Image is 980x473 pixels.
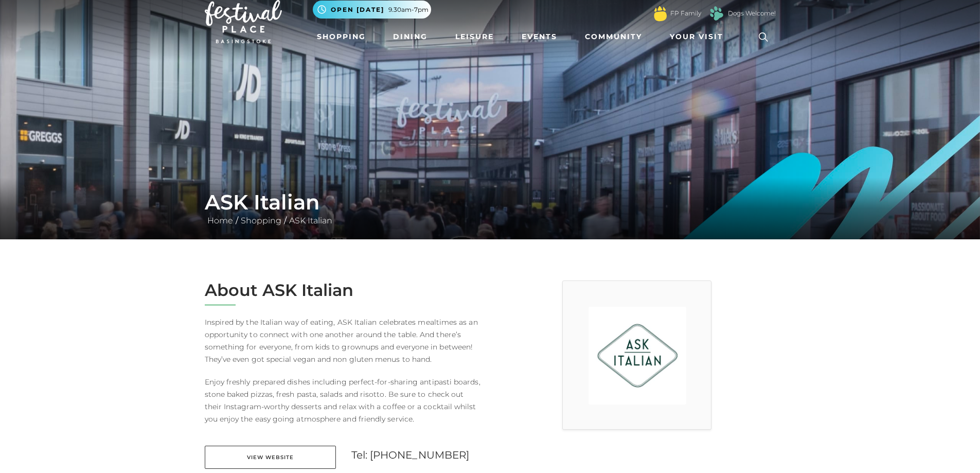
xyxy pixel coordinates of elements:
[388,5,429,14] span: 9.30am-7pm
[518,27,561,46] a: Events
[205,281,483,300] h2: About ASK Italian
[451,27,498,46] a: Leisure
[351,449,470,461] a: Tel: [PHONE_NUMBER]
[581,27,646,46] a: Community
[666,27,733,46] a: Your Visit
[313,27,370,46] a: Shopping
[287,216,335,225] a: ASK Italian
[197,190,783,227] div: / /
[205,216,236,225] a: Home
[238,216,284,225] a: Shopping
[205,190,776,215] h1: ASK Italian
[313,1,431,19] button: Open [DATE] 9.30am-7pm
[728,9,776,18] a: Dogs Welcome!
[389,27,432,46] a: Dining
[205,446,336,469] a: View Website
[205,316,483,365] p: Inspired by the Italian way of eating, ASK Italian celebrates mealtimes as an opportunity to conn...
[670,9,701,18] a: FP Family
[670,31,723,42] span: Your Visit
[331,5,384,14] span: Open [DATE]
[205,376,483,425] p: Enjoy freshly prepared dishes including perfect-for-sharing antipasti boards, stone baked pizzas,...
